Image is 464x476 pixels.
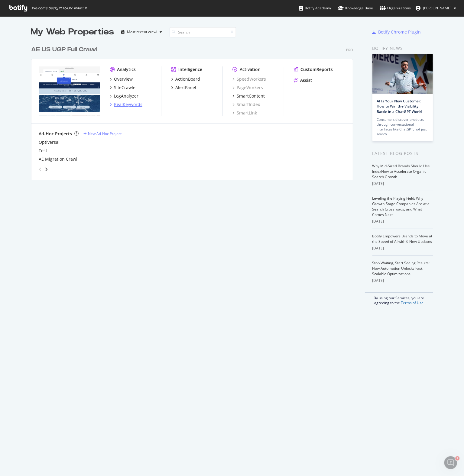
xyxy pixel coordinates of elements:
div: AE US UGP Full Crawl [31,45,97,54]
a: New Ad-Hoc Project [83,131,122,136]
div: My Web Properties [31,26,114,38]
div: angle-left [36,165,44,174]
div: Analytics [117,66,136,72]
div: By using our Services, you are agreeing to the [365,292,433,305]
div: [DATE] [372,181,433,186]
div: Knowledge Base [338,5,373,11]
a: ActionBoard [171,76,200,82]
div: Activation [240,66,261,72]
a: Botify Chrome Plugin [372,29,421,35]
div: grid [31,38,358,180]
div: SmartContent [237,93,265,99]
div: Botify Chrome Plugin [378,29,421,35]
div: angle-right [44,166,48,172]
iframe: Intercom live chat [443,455,458,470]
div: New Ad-Hoc Project [88,131,122,136]
input: Search [170,27,236,37]
a: Leveling the Playing Field: Why Growth-Stage Companies Are at a Search Crossroads, and What Comes... [372,196,430,217]
a: SiteCrawler [110,85,137,91]
a: SmartIndex [232,101,260,108]
div: RealKeywords [114,101,142,108]
div: SiteCrawler [114,85,137,91]
a: Why Mid-Sized Brands Should Use IndexNow to Accelerate Organic Search Growth [372,163,430,179]
div: [DATE] [372,278,433,283]
div: Botify news [372,45,433,52]
img: www.ae.com [39,66,100,115]
span: Welcome back, [PERSON_NAME] ! [32,6,86,11]
a: AI Is Your New Customer: How to Win the Visibility Battle in a ChatGPT World [377,98,422,114]
div: CustomReports [300,66,333,72]
div: AlertPanel [175,85,196,91]
a: Overview [110,76,133,82]
img: AI Is Your New Customer: How to Win the Visibility Battle in a ChatGPT World [372,54,433,94]
a: Optiversal [39,139,60,145]
div: Assist [300,77,312,83]
div: LogAnalyzer [114,93,138,99]
a: CustomReports [294,66,333,72]
div: [DATE] [372,246,433,251]
a: AE US UGP Full Crawl [31,45,100,54]
button: [PERSON_NAME] [411,3,461,13]
a: Test [39,148,47,154]
a: PageWorkers [232,85,263,91]
a: SmartLink [232,110,257,116]
a: Stop Waiting, Start Seeing Results: How Automation Unlocks Fast, Scalable Optimizations [372,260,430,276]
a: AE Migration Crawl [39,156,77,162]
a: SpeedWorkers [232,76,266,82]
button: Most recent crawl [119,27,165,37]
a: AlertPanel [171,85,196,91]
a: Botify Empowers Brands to Move at the Speed of AI with 6 New Updates [372,233,433,244]
div: Pro [346,47,353,53]
span: 1 [456,455,461,460]
div: ActionBoard [175,76,200,82]
div: Latest Blog Posts [372,150,433,157]
div: Overview [114,76,133,82]
div: [DATE] [372,219,433,224]
div: Organizations [380,5,411,11]
div: Botify Academy [299,5,331,11]
div: Intelligence [178,66,202,72]
a: SmartContent [232,93,265,99]
div: Ad-Hoc Projects [39,131,72,137]
a: LogAnalyzer [110,93,138,99]
a: Assist [294,77,312,83]
div: Most recent crawl [127,30,157,34]
a: RealKeywords [110,101,142,108]
span: Eric Hammond [423,5,451,11]
a: Terms of Use [401,300,423,305]
div: Consumers discover products through conversational interfaces like ChatGPT, not just search… [377,117,428,137]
